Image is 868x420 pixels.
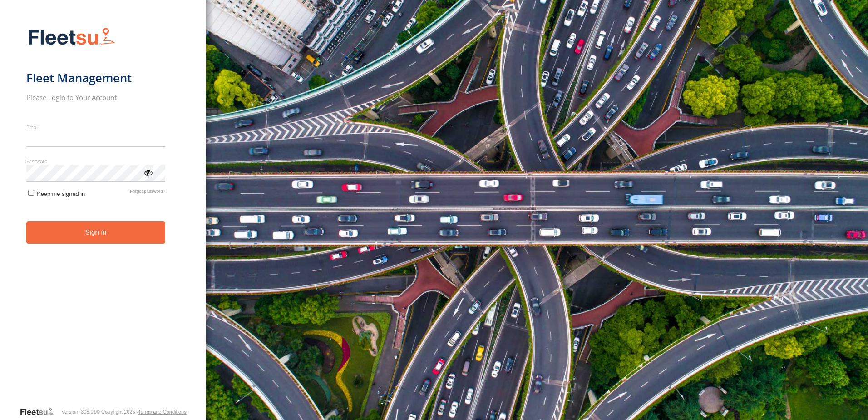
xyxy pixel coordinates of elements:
a: Forgot password? [130,189,165,197]
div: © Copyright 2025 - [96,409,187,415]
div: ViewPassword [143,168,153,177]
div: Version: 308.01 [61,409,96,415]
input: Keep me signed in [28,190,34,196]
button: Sign in [26,221,166,244]
span: Keep me signed in [37,190,85,197]
a: Visit our Website [20,407,61,416]
img: Fleetsu [26,25,117,49]
a: Terms and Conditions [138,409,186,415]
h2: Please Login to Your Account [26,93,166,102]
label: Password [26,158,166,165]
form: main [26,22,180,406]
h1: Fleet Management [26,70,166,85]
label: Email [26,124,166,130]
